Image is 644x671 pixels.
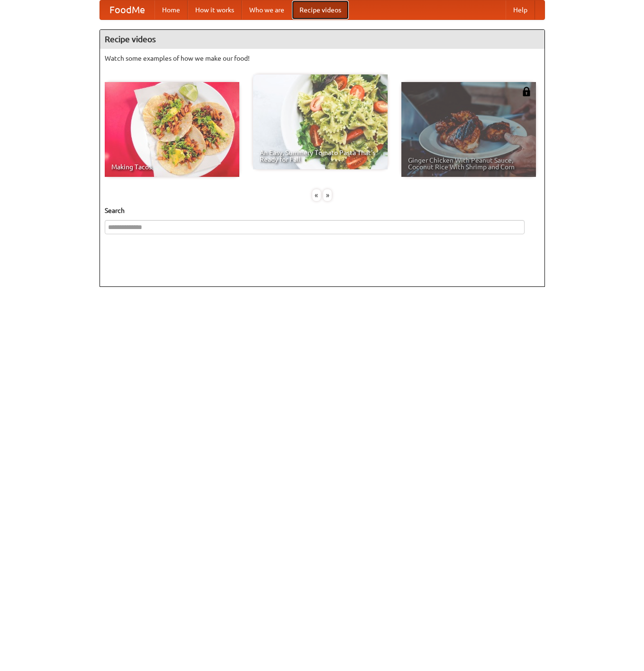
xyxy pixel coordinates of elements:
a: Who we are [242,0,292,19]
p: Watch some examples of how we make our food! [105,54,540,63]
div: « [312,189,321,201]
a: An Easy, Summery Tomato Pasta That's Ready for Fall [253,74,388,169]
div: » [323,189,332,201]
a: Home [154,0,188,19]
a: Help [506,0,535,19]
h5: Search [105,206,540,215]
span: Making Tacos [111,164,233,170]
a: Recipe videos [292,0,349,19]
a: Making Tacos [105,82,239,177]
a: How it works [188,0,242,19]
span: An Easy, Summery Tomato Pasta That's Ready for Fall [260,149,381,163]
img: 483408.png [522,87,531,96]
h4: Recipe videos [100,30,544,49]
a: FoodMe [100,0,154,19]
